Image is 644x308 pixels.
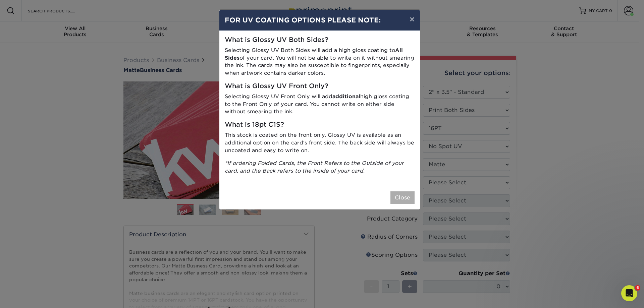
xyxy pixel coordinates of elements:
button: × [404,10,420,28]
h5: What is 18pt C1S? [225,121,415,129]
span: 6 [635,285,640,291]
i: *If ordering Folded Cards, the Front Refers to the Outside of your card, and the Back refers to t... [225,160,404,174]
button: Close [390,191,415,204]
h4: FOR UV COATING OPTIONS PLEASE NOTE: [225,15,415,25]
h5: What is Glossy UV Front Only? [225,82,415,90]
strong: additional [332,93,360,100]
p: Selecting Glossy UV Both Sides will add a high gloss coating to of your card. You will not be abl... [225,47,415,77]
strong: All Sides [225,47,403,61]
p: This stock is coated on the front only. Glossy UV is available as an additional option on the car... [225,131,415,154]
p: Selecting Glossy UV Front Only will add high gloss coating to the Front Only of your card. You ca... [225,93,415,116]
iframe: Intercom live chat [621,285,637,301]
h5: What is Glossy UV Both Sides? [225,36,415,44]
